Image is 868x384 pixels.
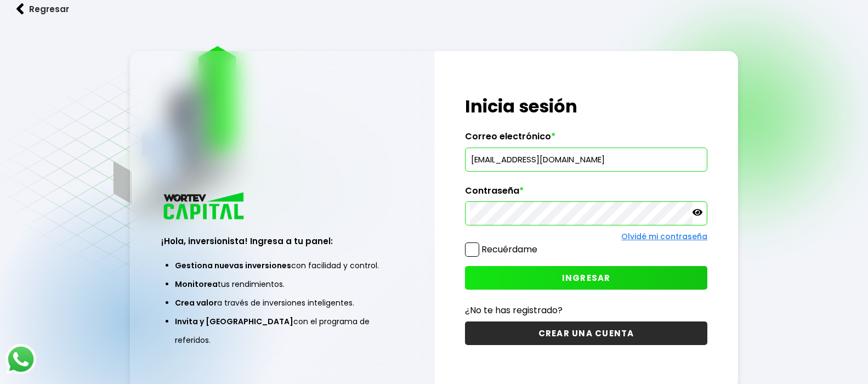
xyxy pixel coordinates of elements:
li: con facilidad y control. [175,256,390,275]
h1: Inicia sesión [465,93,707,120]
a: Olvidé mi contraseña [621,231,707,242]
span: Crea valor [175,297,217,308]
button: CREAR UNA CUENTA [465,321,707,345]
button: INGRESAR [465,266,707,290]
img: logo_wortev_capital [161,191,248,223]
li: a través de inversiones inteligentes. [175,293,390,312]
span: Monitorea [175,279,218,290]
label: Recuérdame [481,243,537,256]
span: INGRESAR [562,272,611,284]
p: ¿No te has registrado? [465,303,707,317]
input: hola@wortev.capital [470,148,702,171]
label: Correo electrónico [465,131,707,148]
a: ¿No te has registrado?CREAR UNA CUENTA [465,303,707,345]
label: Contraseña [465,185,707,202]
h3: ¡Hola, inversionista! Ingresa a tu panel: [161,235,404,247]
span: Invita y [GEOGRAPHIC_DATA] [175,316,293,327]
img: flecha izquierda [16,3,24,15]
span: Gestiona nuevas inversiones [175,260,291,271]
li: con el programa de referidos. [175,312,390,349]
li: tus rendimientos. [175,275,390,293]
img: logos_whatsapp-icon.242b2217.svg [5,344,36,375]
